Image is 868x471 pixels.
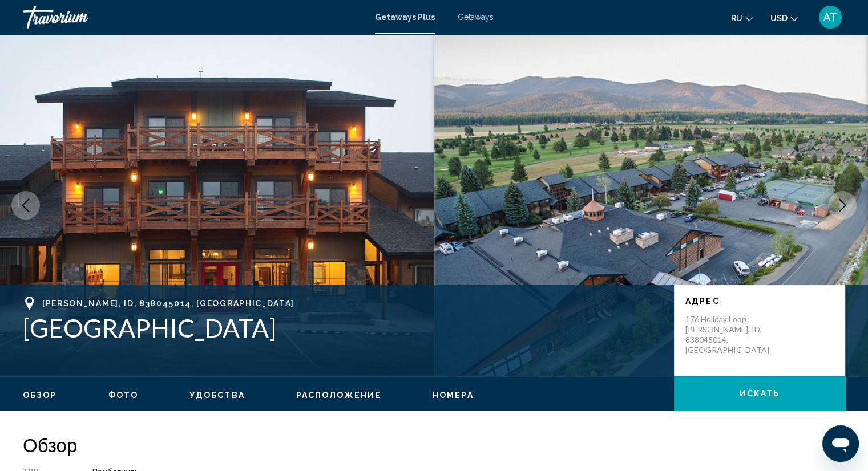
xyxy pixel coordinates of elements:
[23,391,57,400] span: Обзор
[23,313,663,343] h1: [GEOGRAPHIC_DATA]
[23,433,845,456] h2: Обзор
[822,425,859,462] iframe: Кнопка запуска окна обмена сообщениями
[23,6,364,29] a: Travorium
[674,376,845,411] button: искать
[740,389,780,399] span: искать
[42,299,294,308] span: [PERSON_NAME], ID, 838045014, [GEOGRAPHIC_DATA]
[823,11,837,23] span: AT
[23,390,57,400] button: Обзор
[189,390,245,400] button: Удобства
[433,391,474,400] span: Номера
[296,391,381,400] span: Расположение
[685,297,834,306] p: Адрес
[296,390,381,400] button: Расположение
[458,13,494,22] a: Getaways
[433,390,474,400] button: Номера
[731,10,753,26] button: Change language
[770,10,798,26] button: Change currency
[685,314,777,355] p: 176 Holiday Loop [PERSON_NAME], ID, 838045014, [GEOGRAPHIC_DATA]
[11,191,40,220] button: Previous image
[189,391,245,400] span: Удобства
[815,5,845,29] button: User Menu
[731,14,742,23] span: ru
[828,191,857,220] button: Next image
[770,14,788,23] span: USD
[108,390,138,400] button: Фото
[108,391,138,400] span: Фото
[375,13,435,22] a: Getaways Plus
